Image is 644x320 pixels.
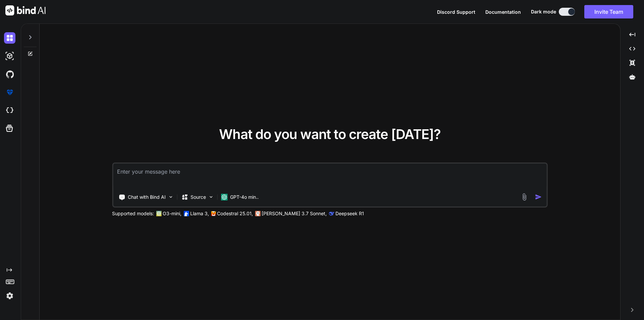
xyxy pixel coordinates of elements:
button: Documentation [485,8,521,15]
img: Bind AI [5,5,46,15]
img: darkAi-studio [4,50,15,62]
p: Chat with Bind AI [128,194,166,200]
p: Codestral 25.01, [217,210,253,217]
img: Pick Tools [168,194,173,200]
img: GPT-4 [156,211,161,216]
img: cloudideIcon [4,105,15,116]
img: Pick Models [208,194,214,200]
img: Mistral-AI [211,211,216,216]
img: settings [4,290,15,302]
span: Discord Support [437,9,475,15]
img: darkChat [4,32,15,44]
span: Dark mode [531,8,556,15]
img: premium [4,87,15,98]
img: GPT-4o mini [221,194,227,200]
p: [PERSON_NAME] 3.7 Sonnet, [262,210,327,217]
img: Llama2 [183,211,189,216]
img: attachment [521,193,528,201]
p: Deepseek R1 [335,210,364,217]
span: Documentation [485,9,521,15]
p: Llama 3, [190,210,209,217]
img: claude [329,211,334,216]
img: githubDark [4,68,15,80]
p: Supported models: [112,210,154,217]
img: claude [255,211,260,216]
p: O3-mini, [163,210,181,217]
p: GPT-4o min.. [230,194,259,200]
span: What do you want to create [DATE]? [219,126,441,142]
p: Source [191,194,206,200]
img: icon [535,193,542,200]
button: Discord Support [437,8,475,15]
button: Invite Team [584,5,633,18]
